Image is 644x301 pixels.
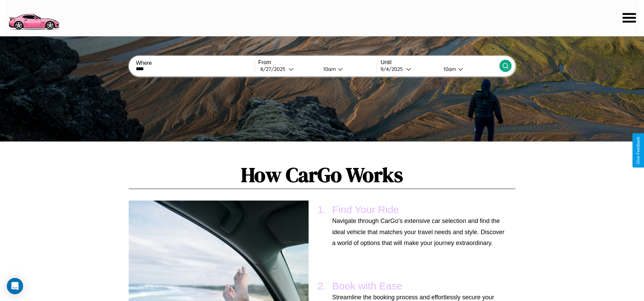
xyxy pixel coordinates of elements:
[260,66,289,72] div: 8 / 27 / 2025
[329,201,509,252] li: Find Your Ride
[438,65,499,73] button: 10am
[258,59,377,65] label: From
[318,65,377,73] button: 10am
[136,60,254,66] label: Where
[636,137,641,164] div: Give Feedback
[381,59,499,65] label: Until
[332,215,505,248] p: Navigate through CarGo's extensive car selection and find the ideal vehicle that matches your tra...
[258,65,318,73] button: 8/27/2025
[129,161,515,189] h1: How CarGo Works
[381,66,406,72] div: 9 / 4 / 2025
[320,66,338,72] div: 10am
[440,66,458,72] div: 10am
[5,3,62,32] img: logo
[7,278,23,294] div: Open Intercom Messenger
